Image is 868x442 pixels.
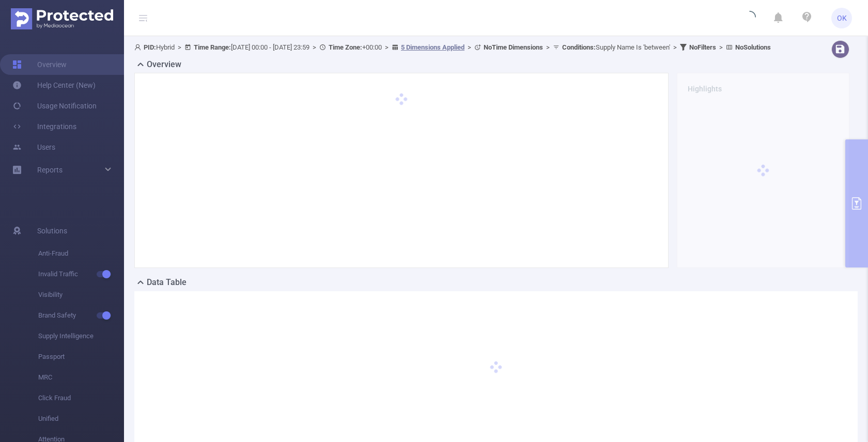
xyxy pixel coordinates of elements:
[309,43,319,51] span: >
[11,8,113,29] img: Protected Media
[37,166,63,174] span: Reports
[484,43,543,51] b: No Time Dimensions
[12,96,97,116] a: Usage Notification
[12,75,96,96] a: Help Center (New)
[543,43,553,51] span: >
[562,43,670,51] span: Supply Name Is 'between'
[401,43,464,51] u: 5 Dimensions Applied
[134,44,144,51] i: icon: user
[37,220,67,241] span: Solutions
[716,43,726,51] span: >
[38,285,124,305] span: Visibility
[134,43,771,51] span: Hybrid [DATE] 00:00 - [DATE] 23:59 +00:00
[38,388,124,408] span: Click Fraud
[743,11,756,25] i: icon: loading
[562,43,596,51] b: Conditions :
[37,160,63,180] a: Reports
[689,43,716,51] b: No Filters
[670,43,680,51] span: >
[38,346,124,367] span: Passport
[38,305,124,326] span: Brand Safety
[38,264,124,285] span: Invalid Traffic
[38,326,124,346] span: Supply Intelligence
[38,408,124,429] span: Unified
[464,43,474,51] span: >
[735,43,771,51] b: No Solutions
[144,43,156,51] b: PID:
[194,43,231,51] b: Time Range:
[147,58,181,71] h2: Overview
[329,43,362,51] b: Time Zone:
[147,276,187,289] h2: Data Table
[38,367,124,388] span: MRC
[12,137,55,157] a: Users
[382,43,392,51] span: >
[38,243,124,264] span: Anti-Fraud
[12,54,67,75] a: Overview
[175,43,184,51] span: >
[837,8,847,28] span: OK
[12,116,76,137] a: Integrations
